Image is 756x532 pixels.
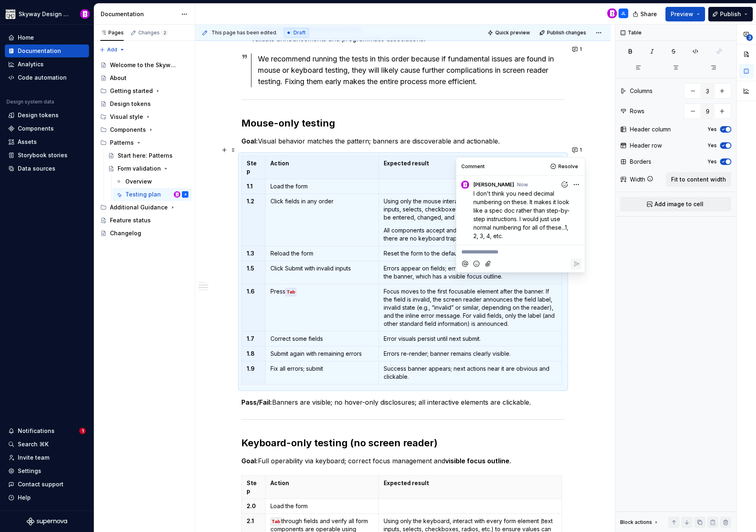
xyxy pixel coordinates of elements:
[97,84,192,97] div: Getting started
[384,264,557,281] p: Errors appear on fields; error banner appears. Focus moves to the banner, which has a visible foc...
[97,227,192,240] a: Changelog
[537,27,590,38] button: Publish changes
[471,258,482,269] button: Add emoji
[110,87,153,95] div: Getting started
[247,197,260,205] p: 1.2
[97,201,192,214] div: Additional Guidance
[294,30,306,36] span: Draft
[97,123,192,136] div: Components
[241,397,565,407] p: Banners are visible; no hover-only disclosures; all interactive elements are clickable.
[97,72,192,84] a: About
[485,27,534,38] button: Quick preview
[241,457,258,465] strong: Goal:
[620,197,731,211] button: Add image to cell
[18,138,37,146] div: Assets
[460,258,471,269] button: Mention someone
[495,30,530,36] span: Quick preview
[118,165,161,173] div: Form validation
[19,10,70,18] div: Skyway Design System
[666,172,731,187] button: Fit to content width
[247,249,260,258] p: 1.3
[445,457,509,465] strong: visible focus outline
[707,158,717,165] label: Yes
[558,163,578,170] span: Resolve
[5,44,89,57] a: Documentation
[630,87,653,95] div: Columns
[110,139,134,147] div: Patterns
[18,467,41,475] div: Settings
[18,47,61,55] div: Documentation
[270,517,281,526] code: Tab
[174,191,180,198] img: Bobby Davis
[118,152,173,160] div: Start here: Patterns
[460,245,582,256] div: Composer editor
[18,125,54,133] div: Components
[285,288,296,296] code: Tab
[110,100,151,108] div: Design tokens
[241,456,565,466] p: Full operability via keyboard; correct focus management and .
[461,181,469,189] img: Bobby Davis
[241,117,565,130] h2: Mouse-only testing
[570,144,585,156] button: 1
[665,7,705,21] button: Preview
[607,8,617,18] img: Bobby Davis
[5,162,89,175] a: Data sources
[630,175,645,184] div: Width
[270,197,374,205] p: Click fields in any order
[247,502,260,510] p: 2.0
[621,10,626,17] div: JL
[720,10,741,18] span: Publish
[247,517,260,525] p: 2.1
[746,34,753,41] span: 3
[110,203,168,211] div: Additional Guidance
[461,163,485,170] div: Comment
[384,226,557,243] p: All components accept and update input as expected, and there are no keyboard traps.
[384,365,557,381] p: Success banner appears; next actions near it are obvious and clickable.
[570,44,585,55] button: 1
[18,34,34,42] div: Home
[247,335,260,343] p: 1.7
[5,438,89,451] button: Search ⌘K
[80,9,90,19] img: Bobby Davis
[5,135,89,148] a: Assets
[97,59,192,240] div: Page tree
[270,159,374,167] p: Action
[630,125,671,133] div: Header column
[384,335,557,343] p: Error visuals persist until next submit.
[548,161,582,172] button: Resolve
[247,264,260,272] p: 1.5
[384,479,557,487] p: Expected result
[270,479,374,487] p: Action
[100,30,124,36] div: Pages
[110,74,127,82] div: About
[571,258,582,269] button: Reply
[5,424,89,437] button: Notifications1
[473,190,571,239] span: I don't think you need decimal numbering on these. It makes it look like a spec doc rather than s...
[18,60,44,68] div: Analytics
[270,287,374,296] p: Press
[5,478,89,491] button: Contact support
[97,44,127,55] button: Add
[112,188,192,201] a: Testing planBobby DavisJL
[105,162,192,175] a: Form validation
[110,126,146,134] div: Components
[384,249,557,258] p: Reset the form to the default state
[27,517,67,526] svg: Supernova Logo
[5,149,89,162] a: Storybook stories
[270,182,374,190] p: Load the form
[241,137,258,145] strong: Goal:
[547,30,586,36] span: Publish changes
[97,97,192,110] a: Design tokens
[473,181,514,188] span: [PERSON_NAME]
[247,479,260,495] p: Step
[18,74,67,82] div: Code automation
[5,71,89,84] a: Code automation
[79,428,86,434] span: 1
[110,229,141,237] div: Changelog
[110,113,143,121] div: Visual style
[270,249,374,258] p: Reload the form
[559,179,570,190] button: Add reaction
[105,149,192,162] a: Start here: Patterns
[97,59,192,72] a: Welcome to the Skyway Design System!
